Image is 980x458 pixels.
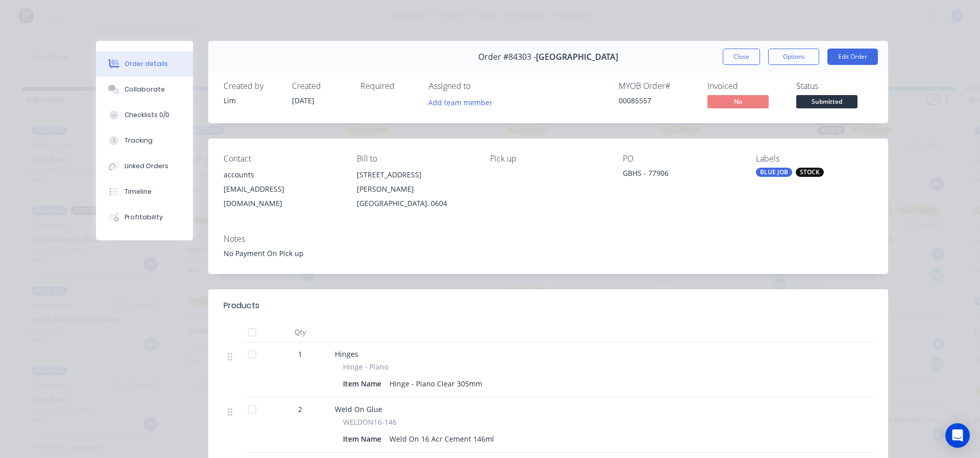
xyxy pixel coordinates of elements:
[96,204,193,230] button: Profitability
[796,81,873,91] div: Status
[756,154,873,164] div: Labels
[298,349,302,359] span: 1
[357,154,474,164] div: Bill to
[357,196,474,211] div: [GEOGRAPHIC_DATA], 0604
[224,182,340,211] div: [EMAIL_ADDRESS][DOMAIN_NAME]
[292,96,314,105] span: [DATE]
[490,154,607,164] div: Pick up
[96,128,193,153] button: Tracking
[224,154,340,164] div: Contact
[536,52,618,62] span: [GEOGRAPHIC_DATA]
[357,168,474,196] div: [STREET_ADDRESS][PERSON_NAME]
[96,179,193,204] button: Timeline
[385,431,498,446] div: Weld On 16 Acr Cement 146ml
[125,85,165,94] div: Collaborate
[224,168,340,211] div: accounts[EMAIL_ADDRESS][DOMAIN_NAME]
[343,431,385,446] div: Item Name
[357,168,474,211] div: [STREET_ADDRESS][PERSON_NAME][GEOGRAPHIC_DATA], 0604
[796,95,857,108] span: Submitted
[827,49,878,65] button: Edit Order
[623,154,740,164] div: PO
[224,234,873,244] div: Notes
[125,110,169,120] div: Checklists 0/0
[125,162,168,171] div: Linked Orders
[723,49,760,65] button: Close
[292,81,348,91] div: Created
[623,168,740,182] div: GBHS - 77906
[125,187,152,196] div: Timeline
[619,81,695,91] div: MYOB Order #
[619,95,695,106] div: 00085557
[96,102,193,128] button: Checklists 0/0
[768,49,819,65] button: Options
[96,51,193,77] button: Order details
[125,136,153,145] div: Tracking
[796,168,824,177] div: STOCK
[224,168,340,182] div: accounts
[335,349,358,359] span: Hinges
[224,95,280,106] div: Lim
[707,81,784,91] div: Invoiced
[756,168,792,177] div: BLUE JOB
[429,95,498,109] button: Add team member
[343,361,388,372] span: Hinge - Piano
[343,376,385,391] div: Item Name
[96,77,193,102] button: Collaborate
[945,423,970,448] div: Open Intercom Messenger
[224,300,259,312] div: Products
[298,404,302,415] span: 2
[96,153,193,179] button: Linked Orders
[343,417,397,427] span: WELDON16-146
[269,322,331,342] div: Qty
[707,95,769,108] span: No
[125,213,163,222] div: Profitability
[224,81,280,91] div: Created by
[335,404,382,414] span: Weld On Glue
[224,248,873,259] div: No Payment On Pick up
[360,81,416,91] div: Required
[429,81,531,91] div: Assigned to
[125,59,168,68] div: Order details
[423,95,498,109] button: Add team member
[385,376,486,391] div: Hinge - Piano Clear 305mm
[796,95,857,110] button: Submitted
[478,52,536,62] span: Order #84303 -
